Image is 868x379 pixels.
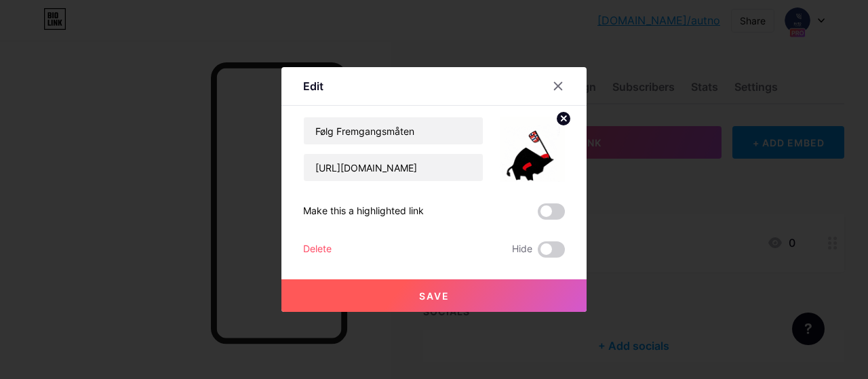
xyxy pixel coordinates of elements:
span: Hide [512,241,532,258]
button: Save [281,279,587,312]
input: Title [304,117,483,144]
span: Save [419,290,450,302]
img: link_thumbnail [500,117,565,182]
div: Delete [303,241,332,258]
div: Edit [303,78,323,94]
input: URL [304,154,483,181]
div: Make this a highlighted link [303,203,424,220]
